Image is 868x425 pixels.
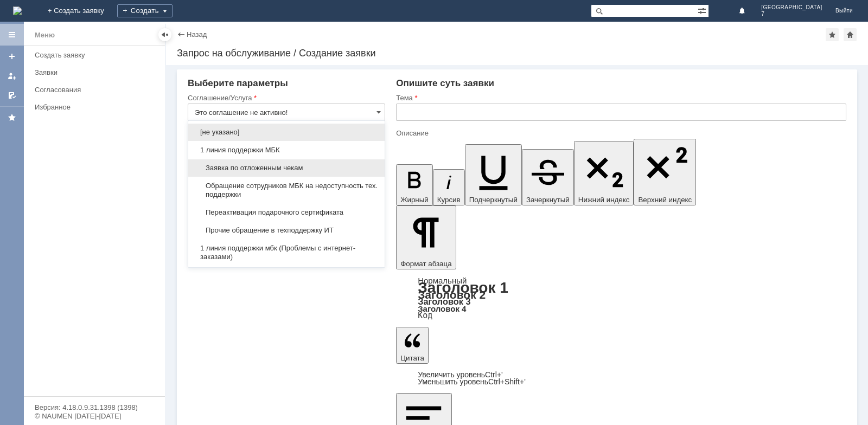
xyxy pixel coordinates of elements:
[195,128,378,137] span: [не указано]
[35,86,158,94] div: Согласования
[35,29,55,42] div: Меню
[3,87,21,104] a: Мои согласования
[418,311,432,320] a: Код
[844,28,857,41] div: Сделать домашней страницей
[485,370,503,379] span: Ctrl+'
[418,304,466,313] a: Заголовок 4
[418,297,470,306] a: Заголовок 3
[195,208,378,217] span: Переактивация подарочного сертификата
[465,144,522,205] button: Подчеркнутый
[195,226,378,235] span: Прочие обращение в техподдержку ИТ
[522,149,574,205] button: Зачеркнутый
[761,4,822,11] span: [GEOGRAPHIC_DATA]
[13,7,22,15] img: logo
[3,48,21,65] a: Создать заявку
[177,48,857,59] div: Запрос на обслуживание / Создание заявки
[400,196,429,204] span: Жирный
[396,327,429,364] button: Цитата
[396,371,846,385] div: Цитата
[826,28,839,41] div: Добавить в избранное
[396,78,494,88] span: Опишите суть заявки
[698,5,709,15] span: Расширенный поиск
[488,377,526,386] span: Ctrl+Shift+'
[117,4,173,17] div: Создать
[418,276,467,285] a: Нормальный
[30,64,163,81] a: Заявки
[13,7,22,15] a: Перейти на домашнюю страницу
[396,205,456,269] button: Формат абзаца
[433,169,465,205] button: Курсив
[396,130,844,137] div: Описание
[400,354,424,362] span: Цитата
[35,68,158,76] div: Заявки
[35,404,154,411] div: Версия: 4.18.0.9.31.1398 (1398)
[396,277,846,319] div: Формат абзаца
[396,94,844,101] div: Тема
[158,28,171,41] div: Скрыть меню
[418,370,503,379] a: Increase
[30,47,163,63] a: Создать заявку
[187,30,207,38] a: Назад
[418,279,508,296] a: Заголовок 1
[638,196,692,204] span: Верхний индекс
[418,377,526,386] a: Decrease
[3,67,21,85] a: Мои заявки
[35,413,154,420] div: © NAUMEN [DATE]-[DATE]
[396,164,433,205] button: Жирный
[195,182,378,199] span: Обращение сотрудников МБК на недоступность тех. поддержки
[35,103,146,111] div: Избранное
[437,196,461,204] span: Курсив
[761,11,822,17] span: 7
[634,139,696,205] button: Верхний индекс
[30,81,163,98] a: Согласования
[35,51,158,59] div: Создать заявку
[578,196,630,204] span: Нижний индекс
[195,164,378,172] span: Заявка по отложенным чекам
[526,196,570,204] span: Зачеркнутый
[400,260,451,268] span: Формат абзаца
[188,78,288,88] span: Выберите параметры
[574,141,634,205] button: Нижний индекс
[188,94,383,101] div: Соглашение/Услуга
[195,244,378,261] span: 1 линия поддержки мбк (Проблемы с интернет-заказами)
[195,146,378,154] span: 1 линия поддержки МБК
[418,288,486,301] a: Заголовок 2
[469,196,518,204] span: Подчеркнутый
